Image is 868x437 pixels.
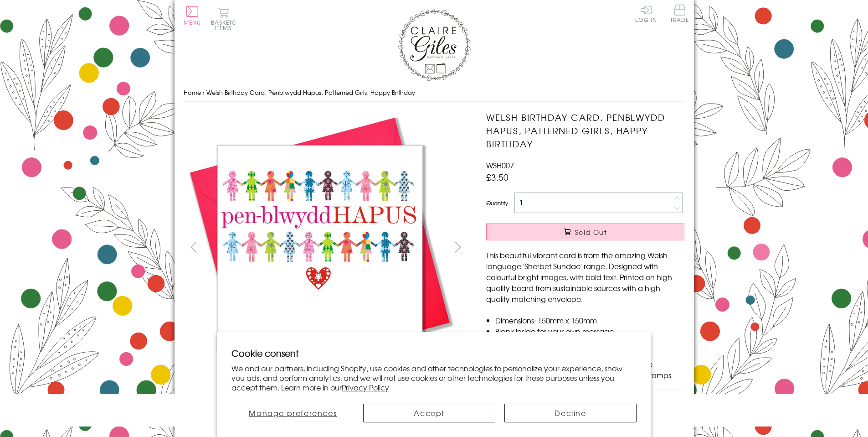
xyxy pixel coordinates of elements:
[184,88,201,97] a: Home
[635,5,657,22] a: Log In
[184,18,201,26] span: Menu
[211,7,236,31] button: Basket0 items
[184,237,204,257] button: prev
[670,5,689,24] a: Trade
[249,407,337,418] span: Manage preferences
[184,111,457,385] img: Welsh Birthday Card, Penblwydd Hapus, Patterned Girls, Happy Birthday
[184,83,685,102] nav: breadcrumbs
[231,404,354,422] button: Manage preferences
[575,228,607,237] span: Sold Out
[206,88,415,97] span: Welsh Birthday Card, Penblwydd Hapus, Patterned Girls, Happy Birthday
[231,347,637,359] h2: Cookie consent
[215,18,236,32] span: 0 items
[486,224,684,240] button: Sold Out
[363,404,495,422] button: Accept
[447,237,468,257] button: next
[184,6,201,25] button: Menu
[504,404,637,422] button: Decline
[398,9,471,81] img: Claire Giles Greetings Cards
[342,382,389,393] a: Privacy Policy
[486,250,684,304] p: This beautiful vibrant card is from the amazing Welsh language 'Sherbet Sundae' range. Designed w...
[670,5,689,22] span: Trade
[495,315,684,326] li: Dimensions: 150mm x 150mm
[495,326,684,337] li: Blank inside for your own message
[486,171,508,183] span: £3.50
[486,199,508,207] label: Quantity
[231,364,637,392] p: We and our partners, including Shopify, use cookies and other technologies to personalize your ex...
[203,88,205,97] span: ›
[486,111,684,150] h1: Welsh Birthday Card, Penblwydd Hapus, Patterned Girls, Happy Birthday
[486,160,514,171] span: WSH007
